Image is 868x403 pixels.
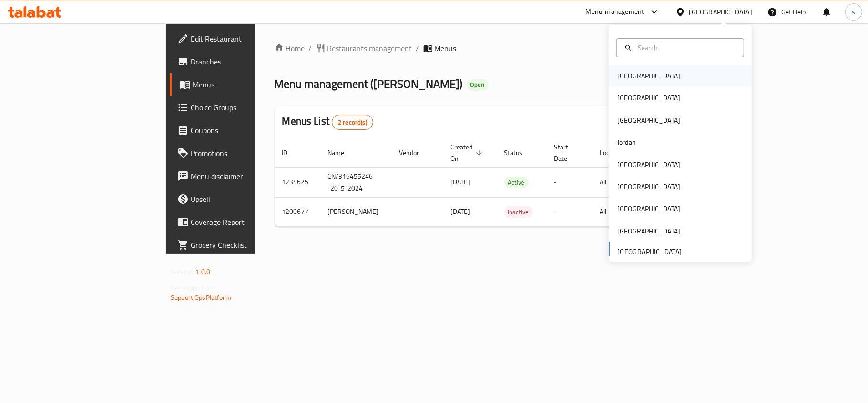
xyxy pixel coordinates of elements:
td: [PERSON_NAME] [320,197,392,226]
div: Open [467,79,489,91]
a: Menu disclaimer [170,165,311,188]
td: All [592,197,642,226]
span: Start Date [554,141,581,164]
a: Choice Groups [170,96,311,119]
td: - [547,197,592,226]
a: Coupons [170,119,311,142]
span: Menus [435,42,457,54]
a: Edit Restaurant [170,27,311,50]
span: Choice Groups [191,102,303,113]
span: Menu management ( [PERSON_NAME] ) [275,73,463,95]
span: Upsell [191,193,303,205]
span: Edit Restaurant [191,33,303,44]
td: All [592,167,642,197]
div: [GEOGRAPHIC_DATA] [617,159,680,170]
span: [DATE] [451,205,470,218]
span: ID [282,147,300,159]
a: Promotions [170,142,311,165]
a: Grocery Checklist [170,233,311,256]
td: CN/316455246 -20-5-2024 [320,167,392,197]
div: [GEOGRAPHIC_DATA] [617,181,680,192]
span: Promotions [191,148,303,159]
span: 2 record(s) [332,118,373,127]
div: [GEOGRAPHIC_DATA] [617,203,680,214]
input: Search [634,42,738,53]
span: Menu disclaimer [191,170,303,182]
span: Get support on: [171,282,214,294]
li: / [416,42,419,54]
a: Restaurants management [316,42,412,54]
span: Locale [600,147,630,159]
span: [DATE] [451,176,470,188]
span: Menus [193,79,303,90]
span: Name [328,147,357,159]
span: Coverage Report [191,216,303,228]
td: - [547,167,592,197]
span: Created On [451,141,485,164]
a: Support.OpsPlatform [171,291,231,304]
span: Open [467,81,489,89]
span: 1.0.0 [195,265,210,278]
div: [GEOGRAPHIC_DATA] [689,7,752,17]
span: Status [504,147,535,159]
a: Branches [170,50,311,73]
span: Branches [191,56,303,67]
div: [GEOGRAPHIC_DATA] [617,226,680,236]
table: enhanced table [275,138,748,227]
span: Vendor [399,147,432,159]
nav: breadcrumb [275,42,683,54]
a: Coverage Report [170,211,311,233]
div: Menu-management [586,6,644,18]
div: Inactive [504,206,533,218]
div: Total records count [332,115,373,130]
h2: Menus List [282,114,373,130]
span: Coupons [191,125,303,136]
span: Inactive [504,207,533,218]
div: [GEOGRAPHIC_DATA] [617,115,680,126]
div: Active [504,177,529,188]
div: Jordan [617,137,636,148]
a: Menus [170,73,311,96]
span: Restaurants management [327,42,412,54]
span: s [852,7,855,17]
div: [GEOGRAPHIC_DATA] [617,93,680,103]
span: Grocery Checklist [191,239,303,251]
div: [GEOGRAPHIC_DATA] [617,71,680,81]
span: Version: [171,265,194,278]
span: Active [504,177,529,188]
a: Upsell [170,188,311,211]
